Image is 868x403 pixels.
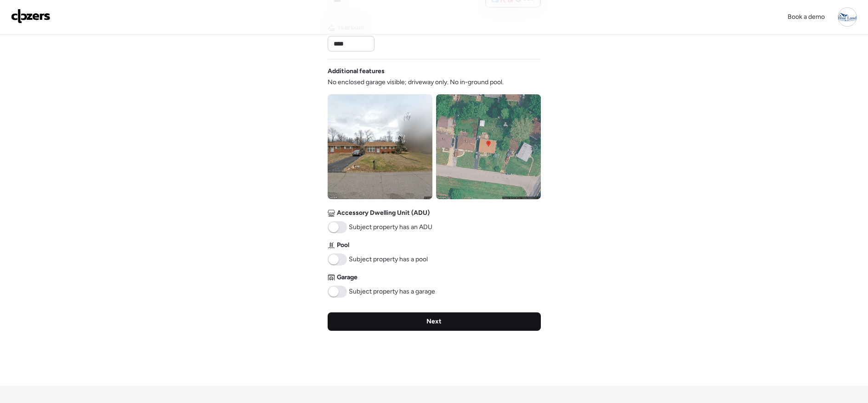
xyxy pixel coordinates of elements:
span: Subject property has a pool [349,255,428,264]
span: Book a demo [788,13,825,21]
img: Logo [11,9,51,23]
span: Next [426,317,442,326]
span: Additional features [328,67,385,76]
span: Subject property has a garage [349,287,435,296]
span: Garage [337,273,357,282]
span: Pool [337,241,349,250]
span: No enclosed garage visible; driveway only. No in-ground pool. [328,78,504,87]
span: Accessory Dwelling Unit (ADU) [337,208,430,218]
span: Subject property has an ADU [349,223,432,232]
